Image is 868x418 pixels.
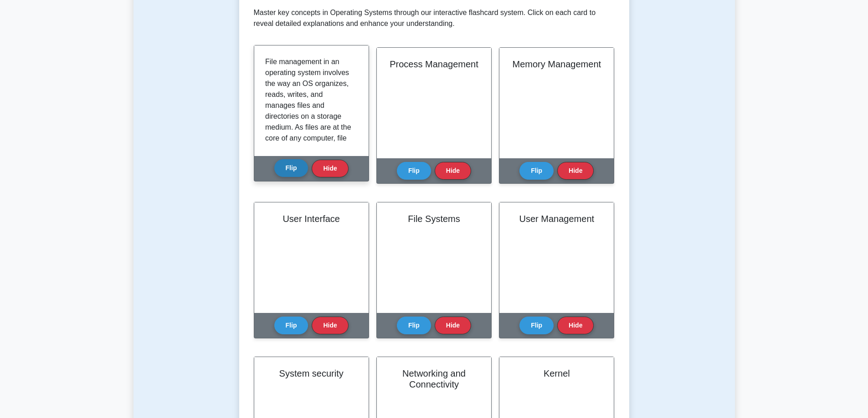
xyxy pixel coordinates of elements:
button: Hide [312,160,348,177]
h2: Kernel [510,368,603,379]
p: File management in an operating system involves the way an OS organizes, reads, writes, and manag... [265,56,354,384]
h2: User Interface [265,213,358,224]
h2: System security [265,368,358,379]
p: Master key concepts in Operating Systems through our interactive flashcard system. Click on each ... [254,7,615,29]
button: Flip [274,159,308,177]
button: Hide [312,317,348,334]
button: Flip [519,162,554,180]
button: Flip [397,317,431,334]
button: Hide [557,317,594,334]
h2: User Management [510,213,603,224]
h2: Memory Management [510,59,603,70]
button: Hide [557,162,594,180]
button: Flip [274,317,308,334]
h2: Process Management [388,59,480,70]
h2: Networking and Connectivity [388,368,480,390]
button: Flip [519,317,554,334]
button: Hide [435,317,471,334]
button: Hide [435,162,471,180]
h2: File Systems [388,213,480,224]
button: Flip [397,162,431,180]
